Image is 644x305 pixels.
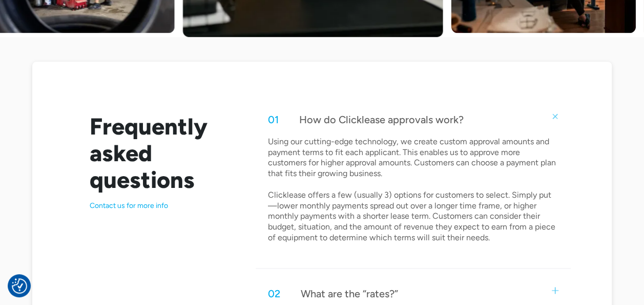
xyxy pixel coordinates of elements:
div: 02 [268,287,280,300]
div: 01 [268,113,279,126]
div: What are the “rates?” [301,287,398,300]
button: Consent Preferences [12,278,27,294]
img: Revisit consent button [12,278,27,294]
div: How do Clicklease approvals work? [299,113,464,126]
p: Contact us for more info [90,201,231,211]
h2: Frequently asked questions [90,113,231,193]
p: Using our cutting-edge technology, we create custom approval amounts and payment terms to fit eac... [268,137,559,243]
img: small plus [551,111,560,121]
